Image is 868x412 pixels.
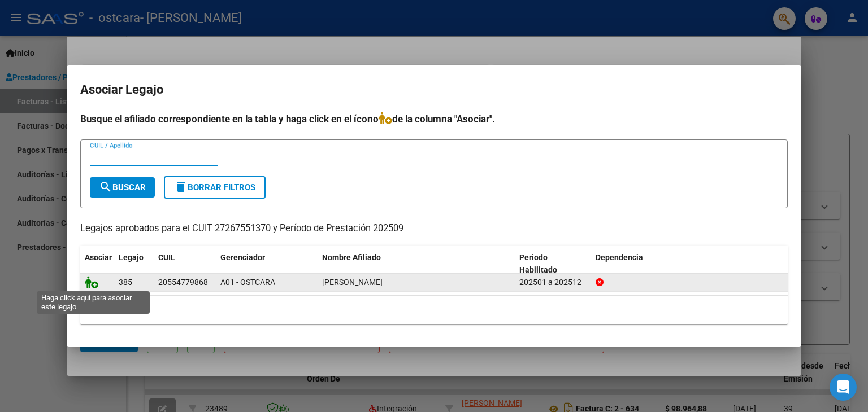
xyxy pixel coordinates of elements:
[220,278,275,287] span: A01 - OSTCARA
[164,176,266,199] button: Borrar Filtros
[80,296,788,324] div: 1 registros
[158,253,175,262] span: CUIL
[99,182,146,192] span: Buscar
[830,374,857,401] div: Open Intercom Messenger
[154,246,216,283] datatable-header-cell: CUIL
[114,246,154,283] datatable-header-cell: Legajo
[85,253,112,262] span: Asociar
[322,253,381,262] span: Nombre Afiliado
[119,278,132,287] span: 385
[220,253,265,262] span: Gerenciador
[591,246,788,283] datatable-header-cell: Dependencia
[174,180,188,194] mat-icon: delete
[80,246,114,283] datatable-header-cell: Asociar
[519,253,557,275] span: Periodo Habilitado
[322,278,383,287] span: CIRIGLIANO MANZAN MATEO
[174,182,255,192] span: Borrar Filtros
[158,276,208,289] div: 20554779868
[318,246,515,283] datatable-header-cell: Nombre Afiliado
[216,246,318,283] datatable-header-cell: Gerenciador
[80,79,788,100] h2: Asociar Legajo
[90,177,155,198] button: Buscar
[515,246,591,283] datatable-header-cell: Periodo Habilitado
[596,253,643,262] span: Dependencia
[80,222,788,236] p: Legajos aprobados para el CUIT 27267551370 y Período de Prestación 202509
[119,253,144,262] span: Legajo
[80,112,788,126] h4: Busque el afiliado correspondiente en la tabla y haga click en el ícono de la columna "Asociar".
[519,276,587,289] div: 202501 a 202512
[99,180,112,194] mat-icon: search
